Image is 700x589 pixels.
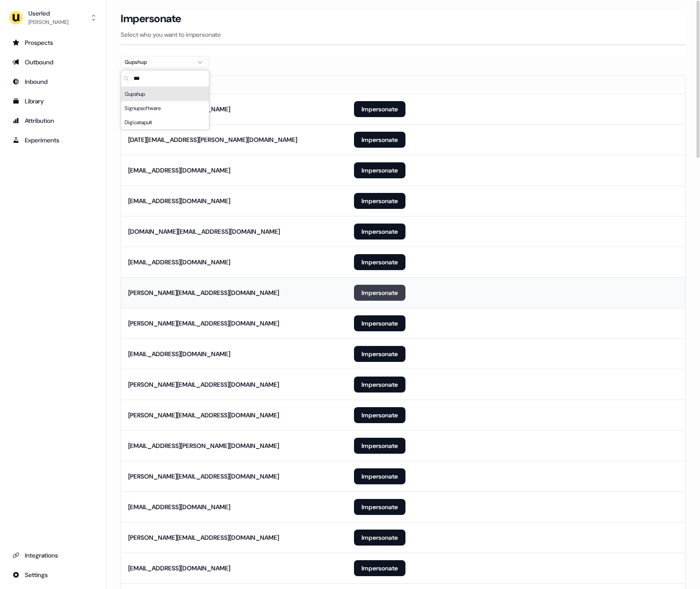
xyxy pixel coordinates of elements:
[128,135,297,144] div: [DATE][EMAIL_ADDRESS][PERSON_NAME][DOMAIN_NAME]
[354,315,405,331] button: Impersonate
[128,411,279,420] div: [PERSON_NAME][EMAIL_ADDRESS][DOMAIN_NAME]
[128,472,279,481] div: [PERSON_NAME][EMAIL_ADDRESS][DOMAIN_NAME]
[354,101,405,117] button: Impersonate
[354,530,405,546] button: Impersonate
[7,94,99,108] a: Go to templates
[354,193,405,209] button: Impersonate
[121,115,209,130] div: Digicatapult
[7,35,99,50] a: Go to prospects
[354,468,405,484] button: Impersonate
[12,58,94,67] div: Outbound
[12,97,94,106] div: Library
[354,285,405,301] button: Impersonate
[354,346,405,362] button: Impersonate
[28,18,68,27] div: [PERSON_NAME]
[128,258,230,267] div: [EMAIL_ADDRESS][DOMAIN_NAME]
[128,166,230,175] div: [EMAIL_ADDRESS][DOMAIN_NAME]
[128,319,279,328] div: [PERSON_NAME][EMAIL_ADDRESS][DOMAIN_NAME]
[121,87,209,101] div: Gupshup
[354,162,405,178] button: Impersonate
[354,224,405,240] button: Impersonate
[7,133,99,147] a: Go to experiments
[354,560,405,576] button: Impersonate
[354,254,405,270] button: Impersonate
[12,551,94,560] div: Integrations
[128,349,230,358] div: [EMAIL_ADDRESS][DOMAIN_NAME]
[12,136,94,145] div: Experiments
[7,75,99,89] a: Go to Inbound
[125,58,191,67] div: Gupshup
[121,30,686,39] p: Select who you want to impersonate
[128,441,279,450] div: [EMAIL_ADDRESS][PERSON_NAME][DOMAIN_NAME]
[121,76,347,94] th: Email
[12,77,94,86] div: Inbound
[128,533,279,542] div: [PERSON_NAME][EMAIL_ADDRESS][DOMAIN_NAME]
[121,101,209,115] div: Signupsoftware
[121,56,209,68] button: Gupshup
[128,227,280,236] div: [DOMAIN_NAME][EMAIL_ADDRESS][DOMAIN_NAME]
[354,499,405,515] button: Impersonate
[7,548,99,562] a: Go to integrations
[354,132,405,148] button: Impersonate
[7,7,99,28] button: Userled[PERSON_NAME]
[7,568,99,582] a: Go to integrations
[12,38,94,47] div: Prospects
[354,438,405,454] button: Impersonate
[354,377,405,393] button: Impersonate
[121,87,209,130] div: Suggestions
[128,380,279,389] div: [PERSON_NAME][EMAIL_ADDRESS][DOMAIN_NAME]
[128,503,230,511] div: [EMAIL_ADDRESS][DOMAIN_NAME]
[7,55,99,69] a: Go to outbound experience
[128,564,230,573] div: [EMAIL_ADDRESS][DOMAIN_NAME]
[12,116,94,125] div: Attribution
[354,407,405,423] button: Impersonate
[128,288,279,297] div: [PERSON_NAME][EMAIL_ADDRESS][DOMAIN_NAME]
[121,12,181,25] h3: Impersonate
[12,570,94,579] div: Settings
[128,196,230,205] div: [EMAIL_ADDRESS][DOMAIN_NAME]
[7,114,99,128] a: Go to attribution
[28,9,68,18] div: Userled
